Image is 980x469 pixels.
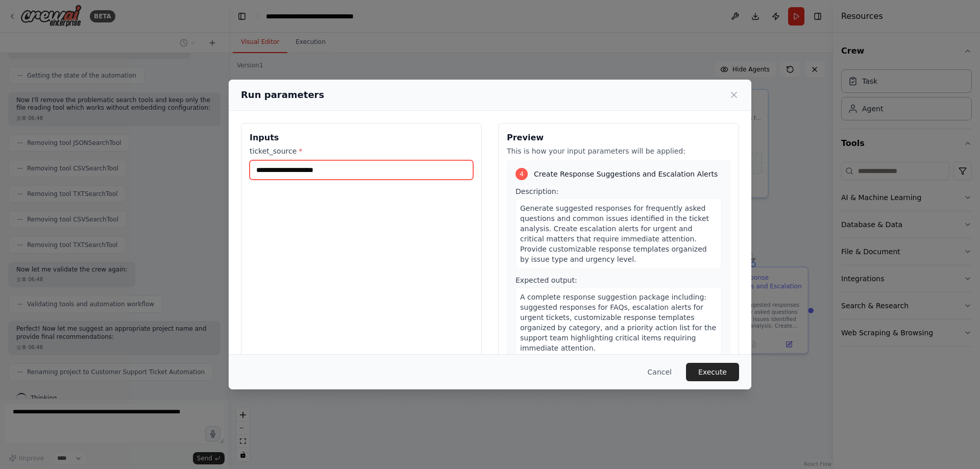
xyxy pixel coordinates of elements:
[534,169,718,179] span: Create Response Suggestions and Escalation Alerts
[520,204,709,263] span: Generate suggested responses for frequently asked questions and common issues identified in the t...
[250,132,473,144] h3: Inputs
[640,363,680,381] button: Cancel
[507,146,730,156] p: This is how your input parameters will be applied:
[516,187,558,195] span: Description:
[507,132,730,144] h3: Preview
[250,146,473,156] label: ticket_source
[516,276,577,284] span: Expected output:
[516,168,528,180] div: 4
[241,88,324,102] h2: Run parameters
[686,363,739,381] button: Execute
[520,293,716,352] span: A complete response suggestion package including: suggested responses for FAQs, escalation alerts...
